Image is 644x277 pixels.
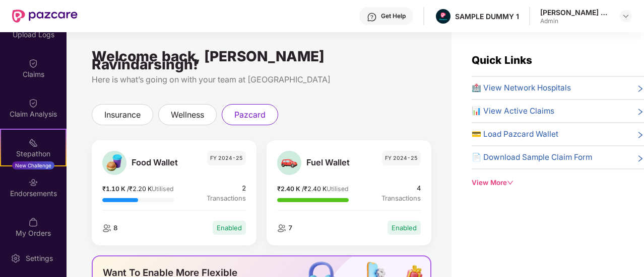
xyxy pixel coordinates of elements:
img: Food Wallet [105,154,123,171]
span: 7 [286,224,292,232]
span: 💳 Load Pazcard Wallet [472,128,558,140]
img: svg+xml;base64,PHN2ZyBpZD0iRHJvcGRvd24tMzJ4MzIiIHhtbG5zPSJodHRwOi8vd3d3LnczLm9yZy8yMDAwL3N2ZyIgd2... [622,12,630,20]
img: svg+xml;base64,PHN2ZyBpZD0iQ2xhaW0iIHhtbG5zPSJodHRwOi8vd3d3LnczLm9yZy8yMDAwL3N2ZyIgd2lkdGg9IjIwIi... [28,98,38,108]
div: Enabled [213,221,246,235]
img: Fuel Wallet [280,154,298,171]
span: 📄 Download Sample Claim Form [472,151,592,163]
div: SAMPLE DUMMY 1 [455,12,519,21]
span: Utilised [152,185,174,193]
div: [PERSON_NAME] Ravindarsingh [540,8,611,17]
img: svg+xml;base64,PHN2ZyBpZD0iU2V0dGluZy0yMHgyMCIgeG1sbnM9Imh0dHA6Ly93d3cudzMub3JnLzIwMDAvc3ZnIiB3aW... [11,253,21,263]
span: right [636,107,644,117]
span: Transactions [207,193,246,204]
div: Get Help [381,12,406,20]
div: New Challenge [12,161,54,169]
span: right [636,153,644,163]
div: Settings [23,253,56,263]
span: Fuel Wallet [306,156,369,169]
span: FY 2024-25 [382,151,421,165]
span: ₹1.10 K [102,185,127,193]
span: ₹2.40 K [277,185,302,193]
img: svg+xml;base64,PHN2ZyBpZD0iTXlfT3JkZXJzIiBkYXRhLW5hbWU9Ik15IE9yZGVycyIgeG1sbnM9Imh0dHA6Ly93d3cudz... [28,217,38,227]
img: employeeIcon [102,224,111,232]
div: Stepathon [1,149,66,159]
span: / ₹2.20 K [127,185,152,193]
span: down [507,179,513,186]
span: Food Wallet [132,156,195,169]
div: View More [472,177,644,188]
span: 📊 View Active Claims [472,105,554,117]
img: svg+xml;base64,PHN2ZyBpZD0iRW5kb3JzZW1lbnRzIiB4bWxucz0iaHR0cDovL3d3dy53My5vcmcvMjAwMC9zdmciIHdpZH... [28,177,38,188]
span: FY 2024-25 [207,151,246,165]
span: Transactions [381,193,421,204]
img: svg+xml;base64,PHN2ZyB4bWxucz0iaHR0cDovL3d3dy53My5vcmcvMjAwMC9zdmciIHdpZHRoPSIyMSIgaGVpZ2h0PSIyMC... [28,138,38,148]
span: insurance [104,109,141,121]
span: right [636,84,644,94]
span: 🏥 View Network Hospitals [472,82,571,94]
img: svg+xml;base64,PHN2ZyBpZD0iQ2xhaW0iIHhtbG5zPSJodHRwOi8vd3d3LnczLm9yZy8yMDAwL3N2ZyIgd2lkdGg9IjIwIi... [28,58,38,68]
span: right [636,130,644,140]
img: New Pazcare Logo [12,10,78,23]
div: Admin [540,17,611,25]
span: 4 [381,183,421,194]
span: pazcard [234,109,266,121]
img: employeeIcon [277,224,286,232]
span: Utilised [327,185,349,193]
div: Welcome back, [PERSON_NAME] Ravindarsingh! [92,52,431,68]
span: wellness [171,109,204,121]
img: Pazcare_Alternative_logo-01-01.png [436,9,450,24]
span: / ₹2.40 K [302,185,327,193]
div: Here is what’s going on with your team at [GEOGRAPHIC_DATA] [92,73,431,86]
span: Quick Links [472,54,532,66]
img: svg+xml;base64,PHN2ZyBpZD0iSGVscC0zMngzMiIgeG1sbnM9Imh0dHA6Ly93d3cudzMub3JnLzIwMDAvc3ZnIiB3aWR0aD... [367,12,377,22]
div: Enabled [388,221,421,235]
span: 8 [111,224,117,232]
span: 2 [207,183,246,194]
